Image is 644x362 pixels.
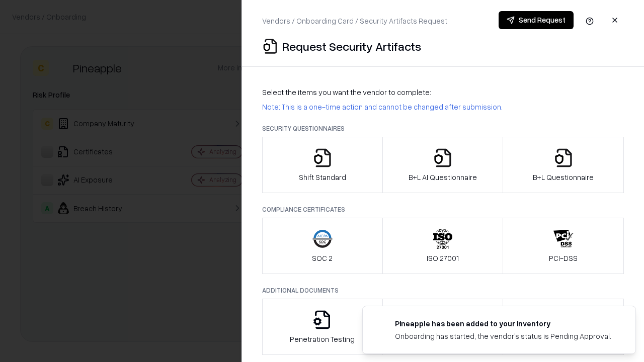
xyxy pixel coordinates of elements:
p: Request Security Artifacts [282,38,421,54]
p: Select the items you want the vendor to complete: [262,87,624,98]
button: Send Request [499,11,574,29]
button: Data Processing Agreement [503,299,624,355]
div: Pineapple has been added to your inventory [395,318,611,329]
p: B+L Questionnaire [533,172,594,183]
p: Compliance Certificates [262,205,624,214]
button: Privacy Policy [382,299,504,355]
p: B+L AI Questionnaire [409,172,477,183]
button: ISO 27001 [382,218,504,274]
button: B+L AI Questionnaire [382,137,504,193]
p: SOC 2 [312,253,333,263]
p: Note: This is a one-time action and cannot be changed after submission. [262,102,624,112]
p: Vendors / Onboarding Card / Security Artifacts Request [262,16,447,26]
img: pineappleenergy.com [375,318,387,330]
button: SOC 2 [262,218,383,274]
p: ISO 27001 [427,253,459,263]
p: Security Questionnaires [262,124,624,133]
button: Penetration Testing [262,299,383,355]
button: Shift Standard [262,137,383,193]
button: B+L Questionnaire [503,137,624,193]
p: Additional Documents [262,286,624,295]
p: Penetration Testing [290,334,355,344]
p: PCI-DSS [549,253,578,263]
button: PCI-DSS [503,218,624,274]
div: Onboarding has started, the vendor's status is Pending Approval. [395,331,611,341]
p: Shift Standard [299,172,346,183]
